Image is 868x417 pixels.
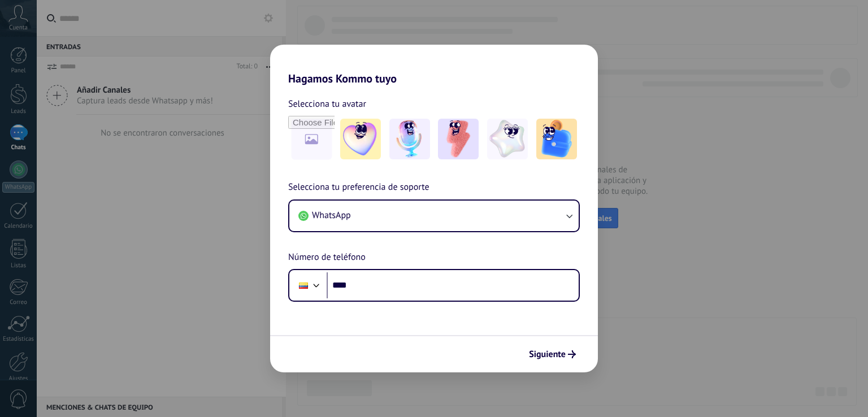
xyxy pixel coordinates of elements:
[529,350,566,358] span: Siguiente
[438,119,479,159] img: -3.jpeg
[289,201,579,231] button: WhatsApp
[487,119,528,159] img: -4.jpeg
[288,250,366,265] span: Número de teléfono
[270,45,598,85] h2: Hagamos Kommo tuyo
[293,273,314,297] div: Ecuador: + 593
[340,119,381,159] img: -1.jpeg
[288,180,429,195] span: Selecciona tu preferencia de soporte
[536,119,577,159] img: -5.jpeg
[288,97,366,111] span: Selecciona tu avatar
[389,119,430,159] img: -2.jpeg
[524,345,581,364] button: Siguiente
[312,210,351,221] span: WhatsApp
